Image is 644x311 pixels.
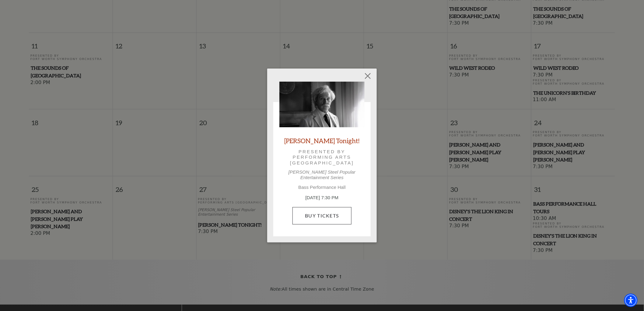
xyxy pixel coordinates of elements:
[279,194,365,201] p: [DATE] 7:30 PM
[279,169,365,180] p: [PERSON_NAME] Steel Popular Entertainment Series
[292,207,351,224] a: Buy Tickets
[288,149,356,166] p: Presented by Performing Arts [GEOGRAPHIC_DATA]
[285,136,360,145] a: [PERSON_NAME] Tonight!
[279,185,365,190] p: Bass Performance Hall
[624,294,638,307] div: Accessibility Menu
[362,70,374,82] button: Close
[279,82,365,127] img: Mark Twain Tonight!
